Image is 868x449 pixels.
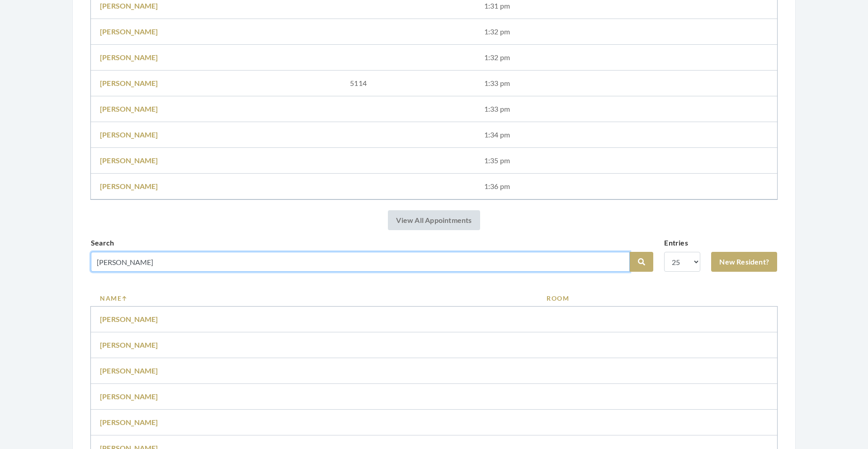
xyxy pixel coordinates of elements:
[91,252,630,272] input: Search by name or room number
[100,27,158,36] a: [PERSON_NAME]
[341,71,475,96] td: 5114
[475,71,777,96] td: 1:33 pm
[100,130,158,139] a: [PERSON_NAME]
[100,293,528,303] a: Name
[475,174,777,199] td: 1:36 pm
[100,366,158,375] a: [PERSON_NAME]
[100,104,158,113] a: [PERSON_NAME]
[475,148,777,174] td: 1:35 pm
[547,293,768,303] a: Room
[100,182,158,190] a: [PERSON_NAME]
[100,156,158,165] a: [PERSON_NAME]
[100,418,158,426] a: [PERSON_NAME]
[388,210,480,230] a: View All Appointments
[100,53,158,61] a: [PERSON_NAME]
[100,79,158,87] a: [PERSON_NAME]
[100,315,158,323] a: [PERSON_NAME]
[475,122,777,148] td: 1:34 pm
[711,252,777,272] a: New Resident?
[100,340,158,349] a: [PERSON_NAME]
[100,392,158,401] a: [PERSON_NAME]
[91,237,114,248] label: Search
[100,1,158,10] a: [PERSON_NAME]
[475,19,777,45] td: 1:32 pm
[664,237,688,248] label: Entries
[475,45,777,71] td: 1:32 pm
[475,96,777,122] td: 1:33 pm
